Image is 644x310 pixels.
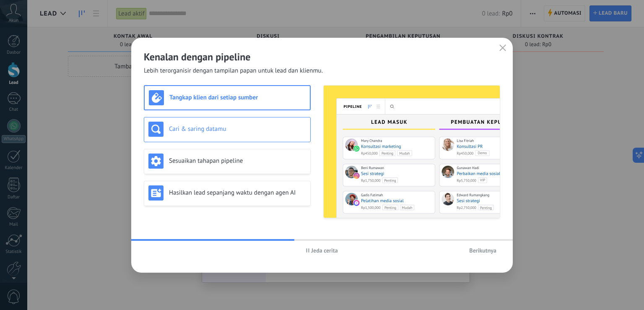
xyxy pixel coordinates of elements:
span: Berikutnya [469,247,496,253]
button: Berikutnya [465,244,500,257]
span: Jeda cerita [311,247,338,253]
h3: Sesuaikan tahapan pipeline [169,157,306,165]
span: Lebih terorganisir dengan tampilan papan untuk lead dan klienmu. [144,67,323,75]
h3: Hasilkan lead sepanjang waktu dengan agen AI [169,189,306,197]
button: Jeda cerita [302,244,341,257]
h2: Kenalan dengan pipeline [144,50,500,63]
h3: Tangkap klien dari setiap sumber [169,94,306,102]
h3: Cari & saring datamu [169,125,306,133]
